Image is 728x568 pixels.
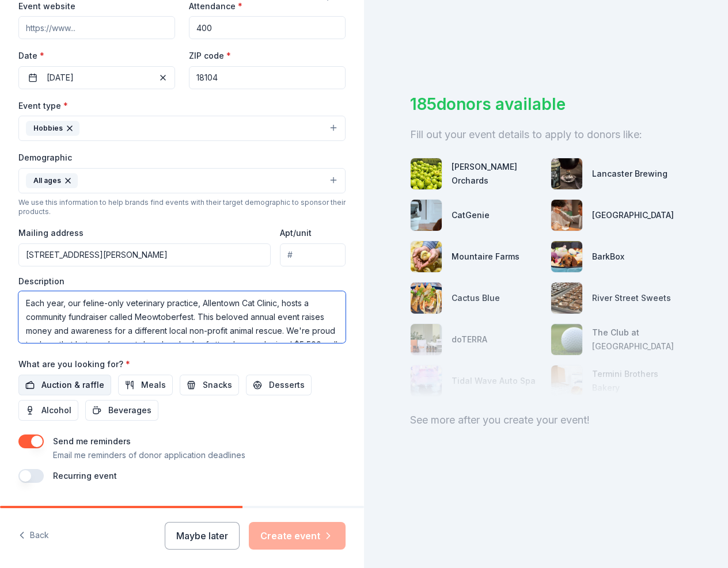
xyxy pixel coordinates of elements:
div: CatGenie [452,208,490,222]
span: Meals [141,378,166,392]
div: All ages [26,173,78,188]
label: Description [18,276,65,287]
label: Attendance [189,1,242,12]
button: [DATE] [18,66,175,89]
span: Beverages [108,403,151,417]
button: Snacks [180,375,239,395]
img: photo for Soergel Orchards [411,158,442,189]
span: Desserts [269,378,305,392]
div: Mountaire Farms [452,250,520,264]
div: Hobbies [26,121,79,136]
label: Apt/unit [280,227,312,239]
button: Beverages [85,400,158,421]
button: Auction & raffle [18,375,111,395]
label: Demographic [18,152,72,163]
div: [PERSON_NAME] Orchards [452,160,541,188]
label: Send me reminders [53,436,131,446]
img: photo for BarkBox [551,241,582,272]
div: See more after you create your event! [410,411,682,429]
input: https://www... [18,16,175,39]
div: 185 donors available [410,92,682,116]
div: BarkBox [592,250,624,264]
label: Date [18,50,175,62]
div: Fill out your event details to apply to donors like: [410,125,682,144]
span: Snacks [203,378,232,392]
label: ZIP code [189,50,231,62]
span: Alcohol [41,403,71,417]
img: photo for Mountaire Farms [411,241,442,272]
input: Enter a US address [18,243,271,266]
button: Desserts [246,375,312,395]
input: # [280,243,346,266]
button: Back [18,524,49,548]
img: photo for CatGenie [411,200,442,231]
div: [GEOGRAPHIC_DATA] [592,208,674,222]
input: 20 [189,16,346,39]
button: Hobbies [18,116,346,141]
img: photo for Da Vinci Science Center [551,200,582,231]
span: Auction & raffle [41,378,104,392]
label: Recurring event [53,471,117,481]
div: We use this information to help brands find events with their target demographic to sponsor their... [18,198,346,216]
p: Email me reminders of donor application deadlines [53,448,245,462]
label: Event website [18,1,75,12]
button: Alcohol [18,400,78,421]
img: photo for Lancaster Brewing [551,158,582,189]
label: Event type [18,100,68,112]
button: Meals [118,375,173,395]
button: All ages [18,168,346,193]
label: Mailing address [18,227,84,239]
label: What are you looking for? [18,359,130,370]
input: 12345 (U.S. only) [189,66,346,89]
textarea: Each year, our feline-only veterinary practice, Allentown Cat Clinic, hosts a community fundraise... [18,291,346,343]
div: Lancaster Brewing [592,167,668,181]
button: Maybe later [165,522,240,550]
